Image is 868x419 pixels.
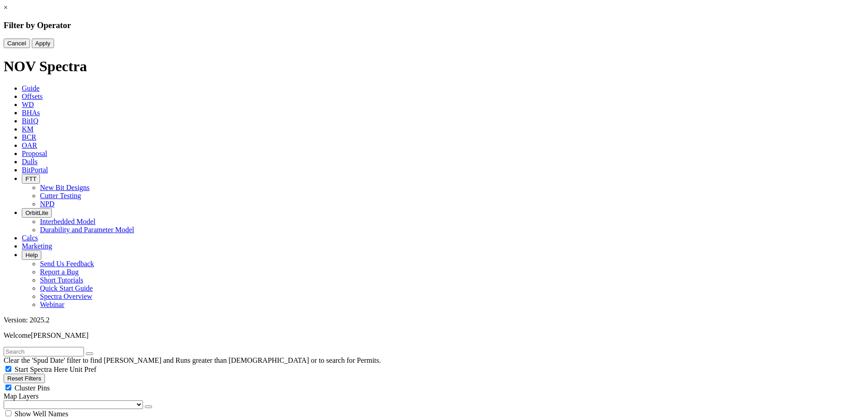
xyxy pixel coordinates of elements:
[4,392,39,400] span: Map Layers
[40,284,93,292] a: Quick Start Guide
[15,410,68,418] span: Show Well Names
[4,39,30,48] button: Cancel
[40,218,95,225] a: Interbedded Model
[25,209,48,216] span: OrbitLite
[22,125,34,133] span: KM
[22,93,43,100] span: Offsets
[32,39,54,48] button: Apply
[22,101,34,108] span: WD
[22,150,47,157] span: Proposal
[40,301,64,308] a: Webinar
[22,141,37,149] span: OAR
[40,276,84,284] a: Short Tutorials
[40,184,89,191] a: New Bit Designs
[22,158,38,166] span: Dulls
[15,384,50,392] span: Cluster Pins
[40,226,134,234] a: Durability and Parameter Model
[4,374,45,383] button: Reset Filters
[22,109,40,117] span: BHAs
[40,292,92,300] a: Spectra Overview
[22,234,38,242] span: Calcs
[22,133,36,141] span: BCR
[4,331,864,340] p: Welcome
[4,347,84,356] input: Search
[31,331,89,339] span: [PERSON_NAME]
[25,252,38,258] span: Help
[40,260,94,268] a: Send Us Feedback
[22,84,39,92] span: Guide
[40,192,81,200] a: Cutter Testing
[22,166,48,174] span: BitPortal
[40,268,79,276] a: Report a Bug
[22,117,38,125] span: BitIQ
[40,200,54,208] a: NPD
[69,365,96,373] span: Unit Pref
[4,356,381,364] span: Clear the 'Spud Date' filter to find [PERSON_NAME] and Runs greater than [DEMOGRAPHIC_DATA] or to...
[22,242,52,250] span: Marketing
[4,4,8,11] a: ×
[25,175,36,182] span: FTT
[4,20,864,30] h3: Filter by Operator
[15,365,68,373] span: Start Spectra Here
[4,58,864,75] h1: NOV Spectra
[4,316,864,324] div: Version: 2025.2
